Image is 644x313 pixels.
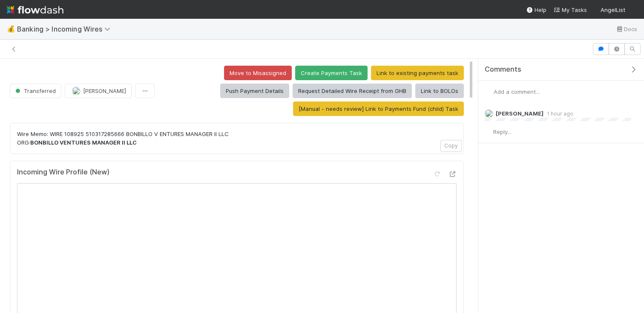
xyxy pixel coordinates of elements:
[493,128,512,135] span: Reply...
[371,66,464,80] button: Link to existing payments task
[293,101,464,116] button: [Manual - needs review] Link to Payments Fund (child) Task
[17,130,457,147] p: Wire Memo: WIRE 108925 510317285666 BONBILLO V ENTURES MANAGER II LLC ORG:
[224,66,292,80] button: Move to Misassigned
[553,6,587,13] span: My Tasks
[601,6,625,13] span: AngelList
[7,3,63,17] img: logo-inverted-e16ddd16eac7371096b0.svg
[494,88,540,95] span: Add a comment...
[629,6,637,14] img: avatar_6cb813a7-f212-4ca3-9382-463c76e0b247.png
[415,84,464,98] button: Link to BOLOs
[30,139,137,146] strong: BONBILLO VENTURES MANAGER II LLC
[7,25,15,32] span: 💰
[553,6,587,14] a: My Tasks
[485,65,521,74] span: Comments
[10,84,61,98] button: Transferred
[485,87,494,96] img: avatar_6cb813a7-f212-4ca3-9382-463c76e0b247.png
[65,84,132,98] button: [PERSON_NAME]
[72,87,80,95] img: avatar_eacbd5bb-7590-4455-a9e9-12dcb5674423.png
[485,128,493,136] img: avatar_6cb813a7-f212-4ca3-9382-463c76e0b247.png
[615,24,637,34] a: Docs
[543,110,573,117] span: 1 hour ago
[83,87,126,94] span: [PERSON_NAME]
[220,84,289,98] button: Push Payment Details
[485,109,493,118] img: avatar_eacbd5bb-7590-4455-a9e9-12dcb5674423.png
[293,84,412,98] button: Request Detailed Wire Receipt from GHB
[295,66,368,80] button: Create Payments Task
[14,87,56,94] span: Transferred
[17,168,109,177] h5: Incoming Wire Profile (New)
[440,140,462,152] button: Copy
[496,110,543,117] span: [PERSON_NAME]
[17,25,115,33] span: Banking > Incoming Wires
[526,6,546,14] div: Help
